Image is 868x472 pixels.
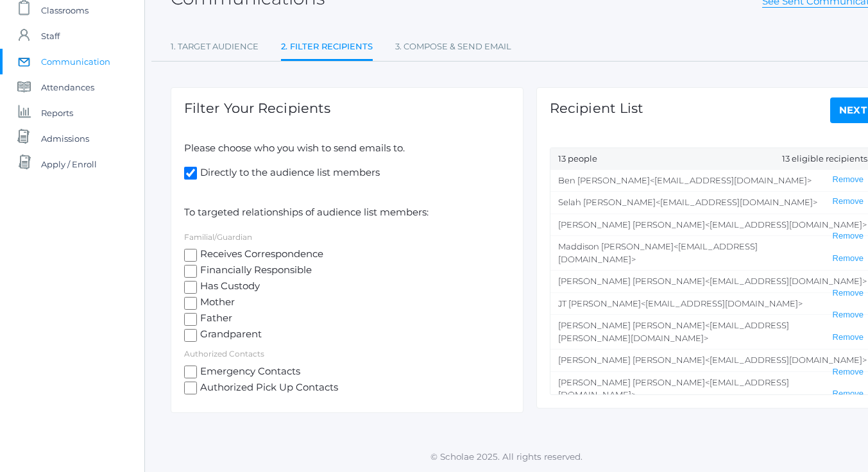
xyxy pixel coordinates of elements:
[184,329,197,342] input: Grandparent
[829,253,867,264] button: Remove
[184,232,252,242] label: Familial/Guardian
[558,276,705,286] span: [PERSON_NAME] [PERSON_NAME]
[197,327,262,343] span: Grandparent
[41,100,73,126] span: Reports
[41,49,110,74] span: Communication
[558,197,656,207] span: Selah [PERSON_NAME]
[829,196,867,207] button: Remove
[184,205,510,220] p: To targeted relationships of audience list members:
[184,313,197,326] input: Father
[650,175,812,185] span: <[EMAIL_ADDRESS][DOMAIN_NAME]>
[550,101,643,115] h1: Recipient List
[171,34,259,60] a: 1. Target Audience
[197,295,235,311] span: Mother
[184,141,510,156] p: Please choose who you wish to send emails to.
[558,320,705,330] span: [PERSON_NAME] [PERSON_NAME]
[829,310,867,321] button: Remove
[558,355,705,365] span: [PERSON_NAME] [PERSON_NAME]
[829,288,867,299] button: Remove
[705,219,867,230] span: <[EMAIL_ADDRESS][DOMAIN_NAME]>
[558,320,789,343] span: <[EMAIL_ADDRESS][PERSON_NAME][DOMAIN_NAME]>
[829,231,867,242] button: Remove
[184,249,197,262] input: Receives Correspondence
[829,174,867,185] button: Remove
[184,167,197,180] input: Directly to the audience list members
[197,279,260,295] span: Has Custody
[184,349,264,358] label: Authorized Contacts
[705,276,867,286] span: <[EMAIL_ADDRESS][DOMAIN_NAME]>
[197,380,338,396] span: Authorized Pick Up Contacts
[281,34,373,62] a: 2. Filter Recipients
[184,366,197,378] input: Emergency Contacts
[641,298,803,308] span: <[EMAIL_ADDRESS][DOMAIN_NAME]>
[197,247,323,263] span: Receives Correspondence
[829,367,867,378] button: Remove
[184,281,197,294] input: Has Custody
[558,377,705,387] span: [PERSON_NAME] [PERSON_NAME]
[41,74,94,100] span: Attendances
[705,355,867,365] span: <[EMAIL_ADDRESS][DOMAIN_NAME]>
[184,297,197,310] input: Mother
[829,332,867,343] button: Remove
[656,197,817,207] span: <[EMAIL_ADDRESS][DOMAIN_NAME]>
[558,241,674,251] span: Maddison [PERSON_NAME]
[558,298,641,308] span: JT [PERSON_NAME]
[184,101,330,115] h1: Filter Your Recipients
[145,450,868,463] p: © Scholae 2025. All rights reserved.
[558,241,758,264] span: <[EMAIL_ADDRESS][DOMAIN_NAME]>
[558,219,705,230] span: [PERSON_NAME] [PERSON_NAME]
[197,263,312,279] span: Financially Responsible
[395,34,511,60] a: 3. Compose & Send Email
[782,153,867,165] span: 13 eligible recipients
[41,151,97,177] span: Apply / Enroll
[197,165,380,181] span: Directly to the audience list members
[829,389,867,400] button: Remove
[184,382,197,394] input: Authorized Pick Up Contacts
[184,265,197,278] input: Financially Responsible
[197,311,232,327] span: Father
[197,364,300,380] span: Emergency Contacts
[41,126,89,151] span: Admissions
[41,23,60,49] span: Staff
[558,175,650,185] span: Ben [PERSON_NAME]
